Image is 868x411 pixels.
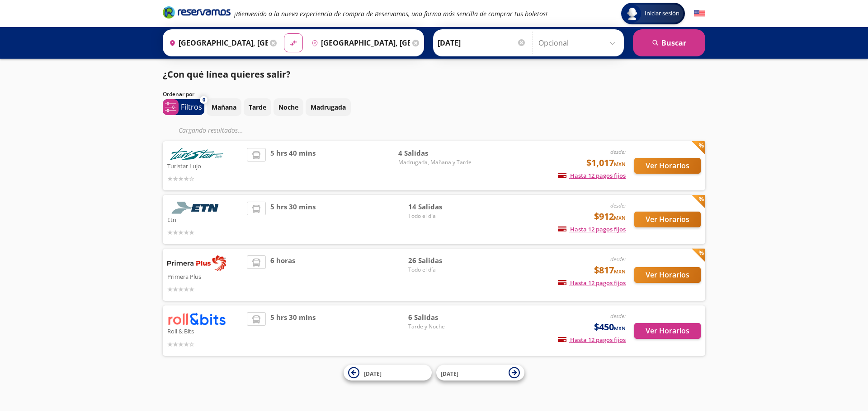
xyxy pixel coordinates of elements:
span: Todo el día [408,212,472,220]
p: Mañana [212,102,236,112]
span: $1,017 [586,156,626,170]
p: Etn [167,214,242,225]
span: Hasta 12 pagos fijos [558,171,626,180]
button: 0Filtros [163,99,204,115]
input: Buscar Origen [165,32,268,54]
em: desde: [610,202,626,209]
span: [DATE] [364,369,382,377]
span: 5 hrs 30 mins [270,312,316,349]
small: MXN [614,161,626,167]
span: Tarde y Noche [408,323,472,331]
span: 26 Salidas [408,255,472,266]
span: 4 Salidas [398,148,472,158]
p: Noche [278,102,298,112]
span: Hasta 12 pagos fijos [558,336,626,344]
em: Cargando resultados ... [179,126,243,134]
span: 14 Salidas [408,202,472,212]
p: Primera Plus [167,271,242,282]
button: Noche [274,98,303,116]
p: Tarde [249,102,266,112]
span: Todo el día [408,266,472,274]
span: 5 hrs 40 mins [270,148,316,184]
p: ¿Con qué línea quieres salir? [163,68,291,81]
button: Mañana [207,98,241,116]
button: Tarde [244,98,271,116]
span: 6 Salidas [408,312,472,323]
p: Turistar Lujo [167,160,242,171]
span: 6 horas [270,255,295,294]
button: [DATE] [344,365,432,381]
span: 5 hrs 30 mins [270,202,316,237]
span: $912 [594,210,626,223]
span: Hasta 12 pagos fijos [558,225,626,233]
span: 0 [203,96,205,104]
small: MXN [614,268,626,275]
em: desde: [610,255,626,263]
small: MXN [614,325,626,332]
small: MXN [614,214,626,221]
span: [DATE] [441,369,458,377]
p: Roll & Bits [167,325,242,336]
em: ¡Bienvenido a la nueva experiencia de compra de Reservamos, una forma más sencilla de comprar tus... [234,9,547,18]
img: Roll & Bits [167,312,226,325]
em: desde: [610,312,626,320]
span: $817 [594,263,626,277]
i: Brand Logo [163,5,231,19]
span: $450 [594,320,626,334]
button: Ver Horarios [634,212,701,227]
img: Etn [167,202,226,214]
em: desde: [610,148,626,156]
img: Turistar Lujo [167,148,226,160]
input: Opcional [538,32,619,54]
button: Madrugada [306,98,351,116]
p: Ordenar por [163,90,194,98]
input: Buscar Destino [308,32,410,54]
span: Hasta 12 pagos fijos [558,279,626,287]
p: Madrugada [311,102,346,112]
p: Filtros [181,102,202,112]
input: Elegir Fecha [438,32,526,54]
img: Primera Plus [167,255,226,271]
button: Buscar [633,29,705,56]
button: English [694,8,705,19]
button: Ver Horarios [634,267,701,283]
button: [DATE] [436,365,524,381]
a: Brand Logo [163,5,231,22]
button: Ver Horarios [634,158,701,174]
button: Ver Horarios [634,323,701,339]
span: Madrugada, Mañana y Tarde [398,158,472,166]
span: Iniciar sesión [641,9,683,18]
